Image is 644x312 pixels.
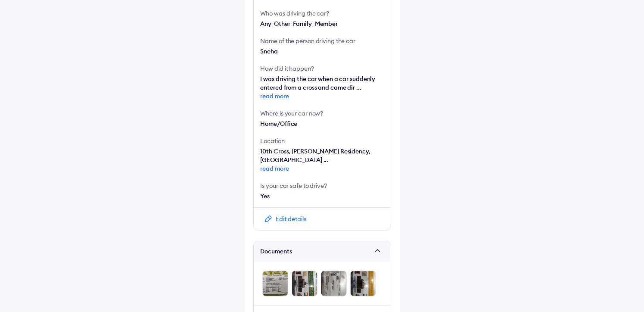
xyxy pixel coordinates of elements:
[261,19,384,28] div: Any_Other_Family_Member
[261,109,384,118] div: Where is your car now?
[261,181,384,190] div: Is your car safe to drive?
[261,37,384,45] div: Name of the person driving the car
[261,64,384,73] div: How did it happen?
[261,92,384,100] span: read more
[261,47,384,56] div: Sneha
[261,9,384,18] div: Who was driving the car?
[292,271,317,296] img: RC
[261,247,371,256] span: Documents
[350,271,376,296] img: DL
[261,192,384,200] div: Yes
[321,271,347,296] img: DL
[262,271,288,296] img: RC
[261,147,384,173] span: 10th Cross, [PERSON_NAME] Residency, [GEOGRAPHIC_DATA] ...
[261,137,384,145] div: Location
[261,119,384,128] div: Home/Office
[261,164,384,173] span: read more
[276,215,307,223] div: Edit details
[261,75,384,100] span: I was driving the car when a car suddenly entered from a cross and came dir ...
